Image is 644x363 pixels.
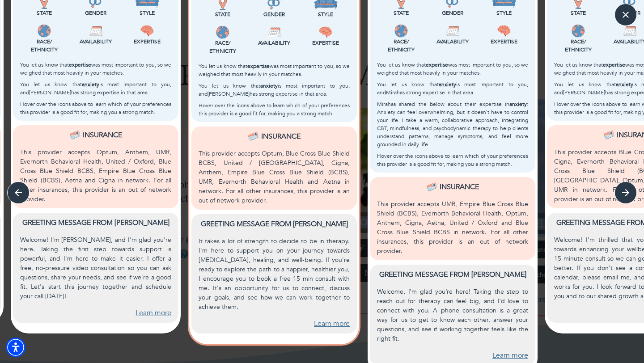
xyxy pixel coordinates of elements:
p: Mira has shared the below about their expertise in : Anxiety can feel overwhelming, but it doesn’... [377,100,528,148]
p: Race/ Ethnicity [554,38,602,54]
a: Learn more [314,319,350,329]
p: Gender [428,9,476,17]
p: Style [123,9,171,17]
p: You let us know that is most important to you, and [PERSON_NAME] has strong expertise in that area. [199,82,350,98]
b: expertise [426,61,448,68]
p: This provider accepts Optum, Blue Cross Blue Shield BCBS, United / [GEOGRAPHIC_DATA], Cigna, Anth... [199,149,350,205]
p: You let us know that was most important to you, so we weighed that most heavily in your matches. [377,61,528,77]
img: Race/<br />Ethnicity [394,24,408,38]
img: Availability [446,24,459,38]
p: Availability [72,38,119,46]
img: Race/<br />Ethnicity [38,24,51,38]
img: Race/<br />Ethnicity [572,24,585,38]
p: Expertise [302,39,350,47]
p: You let us know that was most important to you, so we weighed that most heavily in your matches. [199,62,350,78]
p: Greeting message from [PERSON_NAME] [199,219,350,229]
img: Expertise [140,24,154,38]
p: Style [302,10,350,18]
p: Insurance [440,181,479,192]
p: Hover over the icons above to learn which of your preferences this provider is a good fit for, ma... [20,100,171,116]
p: Gender [72,9,119,17]
p: State [199,10,246,18]
a: Learn more [136,308,171,318]
b: anxiety [616,81,633,88]
p: Availability [250,39,298,47]
p: Availability [428,38,476,46]
img: Expertise [319,25,332,39]
img: Availability [89,24,102,38]
b: expertise [247,63,270,70]
p: Hover over the icons above to learn which of your preferences this provider is a good fit for, ma... [199,101,350,118]
p: State [20,9,68,17]
p: Style [480,9,528,17]
a: Learn more [492,350,528,361]
p: Welcome, I’m glad you’re here! Taking the step to reach out for therapy can feel big, and I’d lov... [377,287,528,343]
p: Gender [250,10,298,18]
p: Greeting message from [PERSON_NAME] [377,269,528,280]
p: Race/ Ethnicity [199,39,246,55]
p: Expertise [480,38,528,46]
b: expertise [603,61,625,68]
img: Availability [267,25,281,39]
p: Greeting message from [PERSON_NAME] [20,217,171,228]
p: State [554,9,602,17]
p: Hover over the icons above to learn which of your preferences this provider is a good fit for, ma... [377,152,528,168]
div: Accessibility Menu [6,338,25,357]
b: anxiety [439,81,456,88]
img: Race/<br />Ethnicity [216,25,229,39]
b: expertise [69,61,91,68]
p: It takes a lot of strength to decide to be in therapy. I'm here to support you on your journey to... [199,236,350,312]
p: Insurance [83,130,122,140]
p: State [377,9,425,17]
p: This provider accepts UMR, Empire Blue Cross Blue Shield (BCBS), Evernorth Behavioral Health, Opt... [377,199,528,256]
p: Expertise [123,38,171,46]
b: anxiety [82,81,99,88]
p: You let us know that is most important to you, and Mira has strong expertise in that area. [377,80,528,97]
p: You let us know that was most important to you, so we weighed that most heavily in your matches. [20,61,171,77]
img: Availability [623,24,636,38]
p: Insurance [261,131,301,142]
b: anxiety [260,82,278,89]
p: This provider accepts Optum, Anthem, UMR, Evernorth Behavioral Health, United / Oxford, Blue Cros... [20,148,171,204]
img: Expertise [497,24,511,38]
p: You let us know that is most important to you, and [PERSON_NAME] has strong expertise in that area. [20,80,171,97]
p: Race/ Ethnicity [377,38,425,54]
p: Welcome! I'm [PERSON_NAME], and I'm glad you're here. Taking the first step towards support is po... [20,235,171,301]
b: anxiety [509,101,527,108]
p: Race/ Ethnicity [20,38,68,54]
